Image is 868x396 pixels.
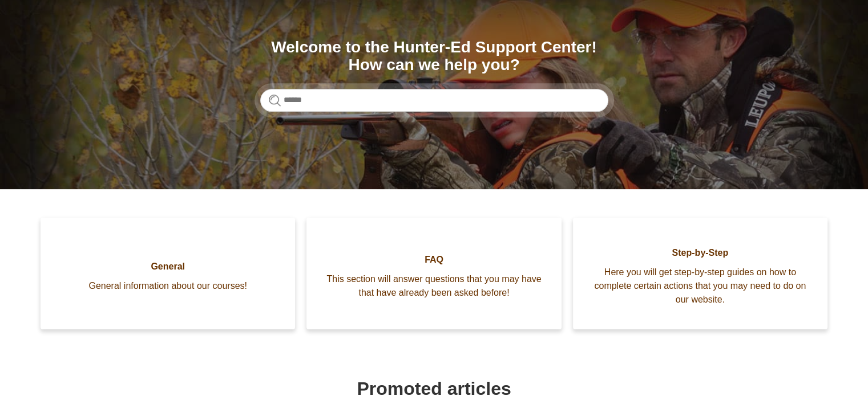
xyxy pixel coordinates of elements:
span: Here you will get step-by-step guides on how to complete certain actions that you may need to do ... [590,266,810,307]
span: Step-by-Step [590,246,810,260]
a: Step-by-Step Here you will get step-by-step guides on how to complete certain actions that you ma... [573,218,827,329]
span: FAQ [324,253,544,267]
h1: Welcome to the Hunter-Ed Support Center! How can we help you? [260,39,608,74]
a: FAQ This section will answer questions that you may have that have already been asked before! [306,218,561,329]
input: Search [260,89,608,112]
span: This section will answer questions that you may have that have already been asked before! [324,272,544,300]
span: General information about our courses! [58,279,278,293]
a: General General information about our courses! [41,218,295,329]
span: General [58,260,278,273]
